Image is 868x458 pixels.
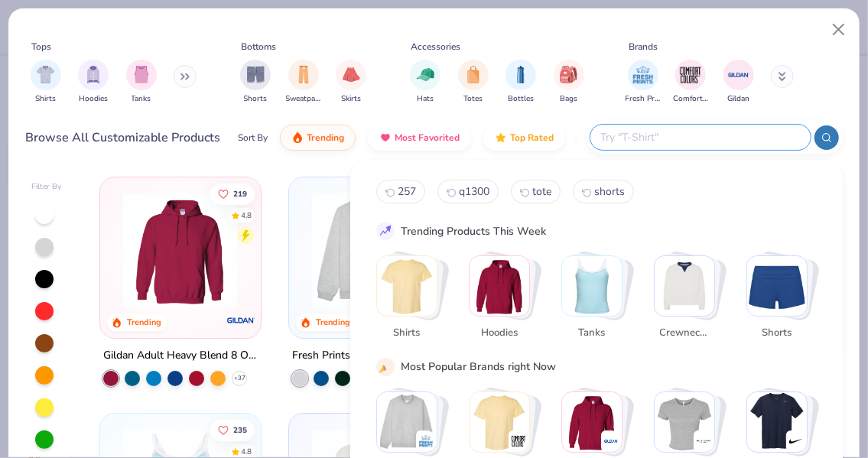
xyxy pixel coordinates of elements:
[554,60,584,105] button: filter button
[401,223,546,239] div: Trending Products This Week
[727,93,749,105] span: Gildan
[475,326,525,341] span: Hoodies
[753,326,802,341] span: Shorts
[458,60,489,105] button: filter button
[377,256,437,316] img: Shirts
[233,426,247,434] span: 235
[459,184,489,199] span: q1300
[437,180,499,203] button: q13001
[395,132,460,144] span: Most Favorited
[470,256,529,316] img: Hoodies
[463,93,483,105] span: Totes
[512,66,529,83] img: Bottles Image
[483,125,565,151] button: Top Rated
[210,183,255,204] button: Like
[286,60,321,105] button: filter button
[341,93,361,105] span: Skirts
[417,93,434,105] span: Hats
[603,434,619,449] img: Gildan
[35,93,56,105] span: Shirts
[398,184,416,199] span: 257
[673,60,708,105] div: filter for Comfort Colors
[465,66,482,83] img: Totes Image
[31,40,51,54] div: Tops
[377,392,437,452] img: Fresh Prints
[343,66,360,83] img: Skirts Image
[336,60,366,105] button: filter button
[626,60,661,105] button: filter button
[292,346,447,365] div: Fresh Prints Denver Mock Neck Heavyweight Sweatshirt
[696,434,711,449] img: Bella + Canvas
[560,93,577,105] span: Bags
[511,180,561,203] button: tote2
[679,63,702,86] img: Comfort Colors Image
[133,66,150,83] img: Tanks Image
[244,93,268,105] span: Shorts
[240,60,271,105] div: filter for Shorts
[295,66,312,83] img: Sweatpants Image
[510,132,554,144] span: Top Rated
[506,60,536,105] div: filter for Bottles
[210,419,255,440] button: Like
[723,60,754,105] div: filter for Gildan
[376,255,447,346] button: Stack Card Button Shirts
[376,180,425,203] button: 2570
[240,60,271,105] button: filter button
[286,93,321,105] span: Sweatpants
[379,360,392,374] img: party_popper.gif
[746,255,817,346] button: Stack Card Button Shorts
[245,193,374,307] img: a164e800-7022-4571-a324-30c76f641635
[562,392,622,452] img: Gildan
[225,304,255,335] img: Gildan logo
[629,40,658,54] div: Brands
[626,60,661,105] div: filter for Fresh Prints
[470,392,529,452] img: Comfort Colors
[660,326,710,341] span: Crewnecks
[654,255,724,346] button: Stack Card Button Crewnecks
[600,128,800,146] input: Try "T-Shirt"
[115,193,245,307] img: 01756b78-01f6-4cc6-8d8a-3c30c1a0c8ac
[280,125,356,151] button: Trending
[85,66,102,83] img: Hoodies Image
[469,255,539,346] button: Stack Card Button Hoodies
[291,132,304,144] img: trending.gif
[26,128,221,147] div: Browse All Customizable Products
[723,60,754,105] button: filter button
[78,60,109,105] button: filter button
[411,40,461,54] div: Accessories
[747,392,807,452] img: Nike
[238,131,268,145] div: Sort By
[307,132,344,144] span: Trending
[241,446,252,457] div: 4.8
[336,60,366,105] div: filter for Skirts
[673,60,708,105] button: filter button
[368,125,471,151] button: Most Favorited
[418,434,434,449] img: Fresh Prints
[561,255,632,346] button: Stack Card Button Tanks
[31,60,61,105] div: filter for Shirts
[673,93,708,105] span: Comfort Colors
[458,60,489,105] div: filter for Totes
[242,40,277,54] div: Bottoms
[410,60,441,105] div: filter for Hats
[103,346,258,365] div: Gildan Adult Heavy Blend 8 Oz. 50/50 Hooded Sweatshirt
[241,210,252,221] div: 4.8
[594,184,625,199] span: shorts
[304,193,434,307] img: f5d85501-0dbb-4ee4-b115-c08fa3845d83
[554,60,584,105] div: filter for Bags
[506,60,536,105] button: filter button
[379,132,392,144] img: most_fav.gif
[417,66,434,83] img: Hats Image
[824,15,853,44] button: Close
[626,93,661,105] span: Fresh Prints
[31,60,61,105] button: filter button
[247,66,265,83] img: Shorts Image
[655,392,714,452] img: Bella + Canvas
[495,132,507,144] img: TopRated.gif
[562,256,622,316] img: Tanks
[286,60,321,105] div: filter for Sweatpants
[532,184,551,199] span: tote
[560,66,577,83] img: Bags Image
[401,359,556,375] div: Most Popular Brands right Now
[511,434,526,449] img: Comfort Colors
